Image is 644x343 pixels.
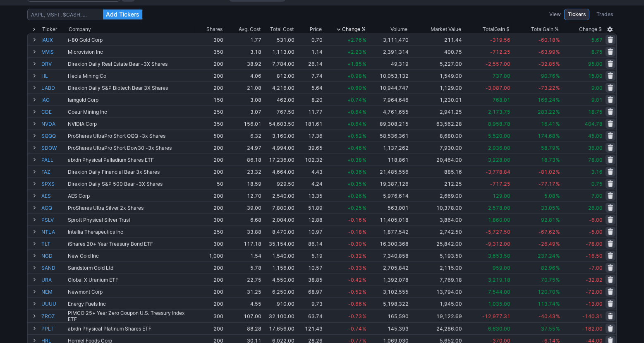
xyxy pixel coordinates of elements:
[295,189,323,201] td: 13.35
[568,10,586,19] span: Tickers
[270,25,294,34] div: Total Cost
[556,253,560,259] span: %
[409,142,463,154] td: 7,930.00
[41,82,66,94] a: LABD
[367,118,409,130] td: 89,308,215
[362,37,366,43] span: %
[295,94,323,106] td: 8.20
[68,109,194,115] div: Coeur Mining Inc
[69,25,91,34] div: Company
[342,25,366,34] span: Change %
[531,25,543,34] span: Total
[588,109,603,115] span: 18.75
[262,94,295,106] td: 462.00
[486,169,510,175] span: -3,778.84
[556,37,560,43] span: %
[538,253,555,259] span: 237.24
[488,109,510,115] span: 2,173.75
[556,73,560,79] span: %
[493,97,510,103] span: 768.01
[262,58,295,70] td: 7,784.00
[295,58,323,70] td: 26.14
[262,106,295,118] td: 767.50
[224,261,262,273] td: 5.78
[347,145,362,151] span: +0.46
[367,225,409,237] td: 1,877,542
[539,241,555,247] span: -26.49
[409,106,463,118] td: 2,941.25
[490,37,510,43] span: -319.56
[262,213,295,225] td: 2,004.00
[68,169,194,175] div: Direxion Daily Financial Bear 3x Shares
[362,181,366,187] span: %
[103,10,142,19] button: Add Tickers
[367,106,409,118] td: 4,761,655
[362,61,366,67] span: %
[409,118,463,130] td: 63,562.28
[541,217,555,223] span: 92.81
[224,154,262,166] td: 86.18
[367,201,409,213] td: 563,001
[539,37,555,43] span: -60.18
[224,58,262,70] td: 38.92
[362,145,366,151] span: %
[224,237,262,249] td: 117.18
[41,142,66,154] a: SDOW
[262,261,295,273] td: 1,156.00
[262,142,295,154] td: 4,994.00
[362,229,366,235] span: %
[295,201,323,213] td: 51.89
[295,106,323,118] td: 11.77
[591,169,603,175] span: 3.16
[541,121,555,127] span: 16.41
[295,46,323,58] td: 1.14
[68,37,194,43] div: i-80 Gold Corp
[556,169,560,175] span: %
[348,229,362,235] span: -0.18
[295,82,323,94] td: 5.64
[224,213,262,225] td: 6.68
[224,177,262,189] td: 18.59
[539,85,555,91] span: -73.22
[586,253,603,259] span: -16.50
[41,202,66,213] a: AGQ
[41,58,66,70] a: DRV
[347,85,362,91] span: +0.80
[68,73,194,79] div: Hecla Mining Co
[194,106,224,118] td: 250
[41,226,66,237] a: NTLA
[488,145,510,151] span: 2,936.00
[347,121,362,127] span: +0.64
[591,97,603,103] span: 9.01
[347,133,362,139] span: +0.52
[310,25,322,34] div: Price
[295,249,323,261] td: 5.19
[362,73,366,79] span: %
[538,109,555,115] span: 283.22
[194,94,224,106] td: 150
[544,193,555,199] span: 5.08
[262,249,295,261] td: 1,540.00
[295,34,323,46] td: 0.70
[68,97,194,103] div: Iamgold Corp
[68,217,194,223] div: Sprott Physical Silver Trust
[206,25,223,34] div: Shares
[556,241,560,247] span: %
[556,121,560,127] span: %
[488,205,510,211] span: 2,578.00
[585,121,603,127] span: 404.78
[27,9,143,20] input: AAPL, MSFT, $CASH, …
[295,118,323,130] td: 181.61
[362,121,366,127] span: %
[588,205,603,211] span: 26.00
[367,94,409,106] td: 7,964,646
[490,181,510,187] span: -717.25
[41,118,66,130] a: NVDA
[194,166,224,177] td: 200
[194,142,224,154] td: 200
[409,130,463,142] td: 8,680.00
[367,142,409,154] td: 1,137,262
[409,34,463,46] td: 211.44
[367,213,409,225] td: 11,405,018
[194,261,224,273] td: 200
